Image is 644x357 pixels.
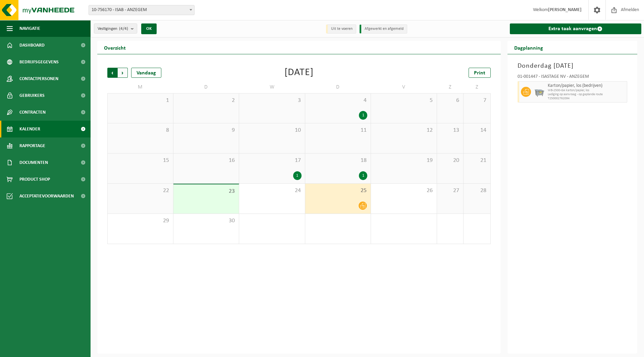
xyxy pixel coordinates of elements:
div: [DATE] [284,68,314,78]
span: Vorige [107,68,117,78]
span: 11 [309,127,368,134]
span: 8 [111,127,170,134]
td: Z [437,81,464,93]
span: Contracten [19,104,46,121]
span: 7 [467,97,487,104]
span: 23 [177,188,236,195]
button: Vestigingen(4/4) [94,23,137,34]
a: Extra taak aanvragen [510,23,642,34]
span: Vestigingen [98,24,128,34]
span: 18 [309,157,368,164]
span: Navigatie [19,20,40,37]
span: Gebruikers [19,87,45,104]
div: 1 [293,171,302,180]
span: 9 [177,127,236,134]
span: Lediging op aanvraag - op geplande route [548,93,626,97]
span: Print [474,70,485,76]
span: 4 [309,97,368,104]
span: 12 [374,127,433,134]
span: 29 [111,217,170,225]
span: Contactpersonen [19,70,58,87]
span: 19 [374,157,433,164]
h3: Donderdag [DATE] [518,61,628,71]
div: 1 [359,111,367,120]
div: 01-001447 - ISASTAGE NV - ANZEGEM [518,74,628,81]
span: 26 [374,187,433,194]
span: 3 [243,97,302,104]
h2: Overzicht [97,41,132,54]
span: 17 [243,157,302,164]
span: Bedrijfsgegevens [19,54,59,70]
td: D [305,81,371,93]
span: 10-756170 - ISAB - ANZEGEM [89,5,195,15]
span: 1 [111,97,170,104]
span: 13 [440,127,460,134]
td: M [107,81,173,93]
span: Documenten [19,154,48,171]
span: 24 [243,187,302,194]
span: 10 [243,127,302,134]
span: Karton/papier, los (bedrijven) [548,83,626,88]
span: 10-756170 - ISAB - ANZEGEM [89,5,194,15]
span: 25 [309,187,368,194]
span: Kalender [19,121,40,137]
td: W [239,81,305,93]
span: 14 [467,127,487,134]
span: Dashboard [19,37,45,54]
span: Product Shop [19,171,50,188]
td: D [173,81,239,93]
span: 6 [440,97,460,104]
h2: Dagplanning [507,41,550,54]
count: (4/4) [119,26,128,31]
span: 20 [440,157,460,164]
td: Z [464,81,490,93]
span: 16 [177,157,236,164]
div: 1 [359,171,367,180]
span: 5 [374,97,433,104]
span: 2 [177,97,236,104]
li: Afgewerkt en afgemeld [360,24,407,34]
td: V [371,81,437,93]
span: 28 [467,187,487,194]
span: Acceptatievoorwaarden [19,188,74,204]
span: WB-2500-GA karton/papier, los [548,88,626,93]
span: 15 [111,157,170,164]
li: Uit te voeren [326,24,356,34]
strong: [PERSON_NAME] [548,7,582,12]
span: Rapportage [19,137,45,154]
button: OK [141,23,157,34]
a: Print [469,68,491,78]
img: WB-2500-GAL-GY-01 [534,87,544,97]
span: 22 [111,187,170,194]
div: Vandaag [131,68,161,78]
span: 27 [440,187,460,194]
span: Volgende [118,68,128,78]
span: T250002762094 [548,97,626,101]
span: 30 [177,217,236,225]
span: 21 [467,157,487,164]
